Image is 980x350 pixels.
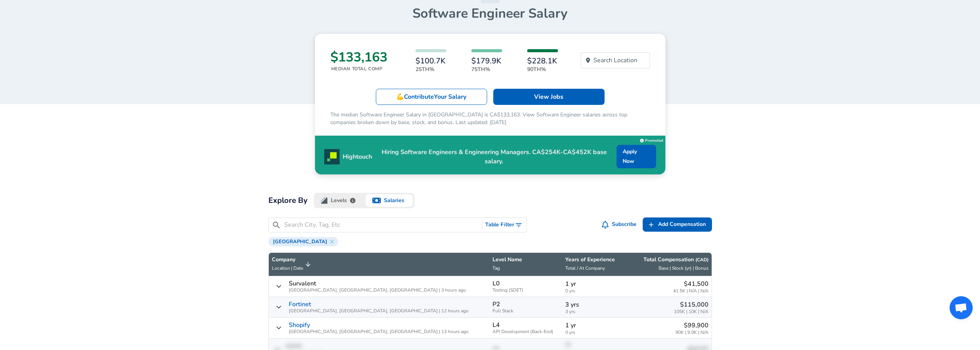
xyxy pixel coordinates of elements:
p: L4 [493,322,500,328]
span: Full Stack [493,309,559,314]
p: P2 [493,301,500,308]
h1: Software Engineer Salary [268,5,712,22]
p: Company [272,256,303,264]
span: API Development (Back-End) [493,329,559,334]
span: Base | Stock (yr) | Bonus [658,265,709,271]
p: L0 [493,280,500,287]
p: Hightouch [343,152,372,161]
p: $115,000 [674,300,709,309]
a: Fortinet [289,301,311,308]
a: Shopify [289,322,310,328]
div: [GEOGRAPHIC_DATA] [268,237,338,246]
input: Search City, Tag, Etc [284,220,479,230]
span: [GEOGRAPHIC_DATA] [270,239,330,245]
span: Location | Date [272,265,303,271]
span: 0 yrs [565,330,620,335]
span: [GEOGRAPHIC_DATA], [GEOGRAPHIC_DATA], [GEOGRAPHIC_DATA] | 12 hours ago [289,309,469,314]
p: 25th% [415,65,446,73]
span: Total / At Company [565,265,605,271]
p: Median Total Comp [331,65,387,72]
p: $99,900 [675,321,709,330]
a: Add Compensation [643,217,712,232]
p: Level Name [493,256,559,264]
h6: $100.7K [415,57,446,65]
p: Hiring Software Engineers & Engineering Managers. CA$254K-CA$452K base salary. [372,148,616,166]
p: 90th% [527,65,558,73]
p: Survalent [289,280,316,287]
span: CompanyLocation | Date [272,256,313,273]
button: Toggle Search Filters [482,218,526,232]
p: Years of Experience [565,256,620,264]
span: Testing (SDET) [493,288,559,293]
span: 105K | 10K | N/A [674,309,709,314]
img: Promo Logo [324,149,340,164]
span: [GEOGRAPHIC_DATA], [GEOGRAPHIC_DATA], [GEOGRAPHIC_DATA] | 13 hours ago [289,329,469,334]
span: Total Compensation (CAD) Base | Stock (yr) | Bonus [626,256,709,273]
p: 1 yr [565,279,620,289]
div: Open chat [950,296,973,319]
h6: $228.1K [527,57,558,65]
p: 3 yrs [565,300,620,309]
span: Tag [493,265,500,271]
p: View Jobs [534,92,563,101]
p: The median Software Engineer Salary in [GEOGRAPHIC_DATA] is CA$133,163. View Software Engineer sa... [330,111,650,126]
span: 0 yrs [565,289,620,294]
a: Apply Now [616,145,656,168]
a: Promoted [640,136,663,143]
img: levels.fyi logo [321,197,328,204]
button: (CAD) [695,257,709,263]
button: Subscribe [600,217,640,232]
span: 90K | 9.9K | N/A [675,330,709,335]
span: [GEOGRAPHIC_DATA], [GEOGRAPHIC_DATA], [GEOGRAPHIC_DATA] | 3 hours ago [289,288,466,293]
h6: $179.9K [471,57,502,65]
a: 💪ContributeYour Salary [376,89,487,105]
button: salaries [364,193,414,208]
p: Total Compensation [643,256,709,264]
span: 3 yrs [565,309,620,314]
h3: $133,163 [330,49,387,65]
span: 41.5K | N/A | N/A [673,289,709,294]
p: 75th% [471,65,502,73]
p: 1 yr [565,321,620,330]
span: Add Compensation [658,220,706,229]
p: Search Location [593,56,637,65]
button: levels.fyi logoLevels [314,193,364,208]
p: 💪 Contribute [396,92,466,101]
p: $41,500 [673,279,709,289]
h2: Explore By [268,194,308,207]
a: View Jobs [493,89,605,105]
span: Your Salary [434,93,466,101]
